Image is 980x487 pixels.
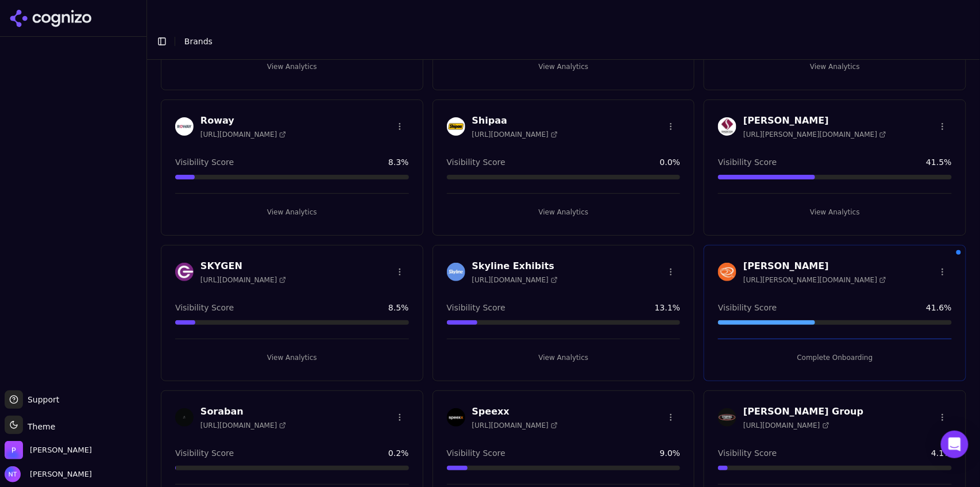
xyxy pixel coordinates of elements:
h3: [PERSON_NAME] [743,259,886,273]
h3: Shipaa [472,114,558,128]
span: [PERSON_NAME] [25,469,92,480]
div: Open Intercom Messenger [941,431,969,458]
span: Visibility Score [447,156,506,168]
h3: Soraban [200,405,286,419]
span: Support [23,394,59,405]
button: View Analytics [718,57,952,76]
h3: Skyline Exhibits [472,259,558,273]
img: Soraban [175,408,194,427]
span: Visibility Score [447,302,506,313]
h3: SKYGEN [200,259,286,273]
img: Skyline Exhibits [447,263,465,281]
span: [URL][PERSON_NAME][DOMAIN_NAME] [743,130,886,139]
img: Simonton [718,117,736,136]
span: [URL][DOMAIN_NAME] [200,275,286,285]
span: [URL][DOMAIN_NAME] [200,130,286,139]
span: [URL][PERSON_NAME][DOMAIN_NAME] [743,275,886,285]
span: Theme [23,422,55,431]
span: Visibility Score [175,447,234,459]
span: [URL][DOMAIN_NAME] [200,421,286,430]
span: 0.2 % [388,447,409,459]
h3: [PERSON_NAME] [743,114,886,128]
span: 8.3 % [388,156,409,168]
span: [URL][DOMAIN_NAME] [743,421,829,430]
span: 13.1 % [655,302,680,313]
span: Visibility Score [718,156,777,168]
button: Open user button [5,466,92,482]
span: Perrill [30,445,92,455]
img: Nate Tower [5,466,21,482]
button: View Analytics [175,348,409,367]
span: Visibility Score [175,156,234,168]
button: Complete Onboarding [718,348,952,367]
button: View Analytics [175,203,409,221]
button: Open organization switcher [5,441,92,459]
span: [URL][DOMAIN_NAME] [472,421,558,430]
img: Perrill [5,441,23,459]
button: View Analytics [447,203,681,221]
span: 41.5 % [927,156,952,168]
h3: Speexx [472,405,558,419]
span: [URL][DOMAIN_NAME] [472,130,558,139]
button: View Analytics [447,57,681,76]
span: Visibility Score [447,447,506,459]
img: Speexx [447,408,465,427]
button: View Analytics [175,57,409,76]
span: Visibility Score [718,302,777,313]
img: Shipaa [447,117,465,136]
img: SKYGEN [175,263,194,281]
h3: Roway [200,114,286,128]
span: 4.1 % [931,447,952,459]
nav: breadcrumb [184,36,948,47]
span: 41.6 % [927,302,952,313]
img: Smalley [718,263,736,281]
button: View Analytics [447,348,681,367]
h3: [PERSON_NAME] Group [743,405,863,419]
span: Brands [184,37,213,46]
span: 0.0 % [660,156,681,168]
span: [URL][DOMAIN_NAME] [472,275,558,285]
img: Steffes Group [718,408,736,427]
img: Roway [175,117,194,136]
button: View Analytics [718,203,952,221]
span: Visibility Score [718,447,777,459]
span: Visibility Score [175,302,234,313]
span: 9.0 % [660,447,681,459]
span: 8.5 % [388,302,409,313]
